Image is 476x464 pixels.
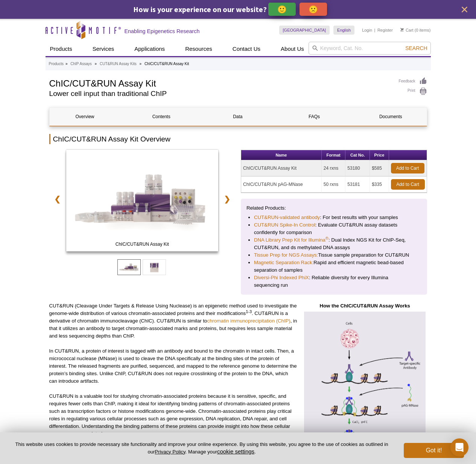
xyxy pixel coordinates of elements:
a: About Us [276,42,309,56]
h1: ChIC/CUT&RUN Assay Kit [49,77,391,88]
sup: ® [325,236,328,240]
a: Login [362,27,372,33]
p: CUT&RUN (Cleavage Under Targets & Release Using Nuclease) is an epigenetic method used to investi... [49,302,297,340]
h2: ChIC/CUT&RUN Assay Kit Overview [49,134,427,144]
strong: How the ChIC/CUT&RUN Assay Works [319,303,410,309]
a: Services [88,42,119,56]
a: Magnetic Separation Rack: [254,259,313,266]
a: Documents [355,108,426,126]
span: How is your experience on our website? [133,5,267,14]
img: Your Cart [400,28,404,32]
a: Add to Cart [391,179,425,190]
td: 53180 [345,160,370,176]
a: Products [49,61,64,67]
td: 53181 [345,176,370,193]
th: Format [322,150,345,160]
a: Cart [400,27,414,33]
a: Applications [130,42,169,56]
h2: Lower cell input than traditional ChIP [49,90,391,97]
td: $335 [370,176,389,193]
a: CUT&RUN Spike-In Control [254,221,315,229]
th: Name [241,150,322,160]
a: Overview [50,108,120,126]
th: Price [370,150,389,160]
li: | [374,26,376,35]
a: [GEOGRAPHIC_DATA] [279,26,330,35]
button: close [460,5,469,14]
li: » [95,62,97,66]
td: ChIC/CUT&RUN Assay Kit [241,160,322,176]
a: CUT&RUN Assay Kits [100,61,137,67]
a: chromatin immunoprecipitation (ChIP) [207,318,290,324]
a: English [333,26,354,35]
p: This website uses cookies to provide necessary site functionality and improve your online experie... [12,441,391,455]
p: In CUT&RUN, a protein of interest is tagged with an antibody and bound to the chromatin in intact... [49,347,297,385]
li: Rapid and efficient magnetic bead-based separation of samples [254,259,414,274]
button: cookie settings [217,448,254,455]
a: Data [202,108,273,126]
li: Tissue sample preparation for CUT&RUN [254,251,414,259]
sup: 1-3 [246,309,252,314]
a: FAQs [279,108,350,126]
li: : Dual Index NGS Kit for ChIP-Seq, CUT&RUN, and ds methylated DNA assays [254,236,414,251]
a: ChIP Assays [70,61,92,67]
td: $585 [370,160,389,176]
a: Diversi-Phi Indexed PhiX [254,274,309,281]
p: Related Products: [246,204,421,212]
li: : For best results with your samples [254,214,414,221]
li: » [65,62,68,66]
a: DNA Library Prep Kit for Illumina® [254,236,328,244]
img: ChIC/CUT&RUN Assay Kit [66,150,219,251]
li: (0 items) [400,26,431,35]
th: Cat No. [345,150,370,160]
td: 50 rxns [322,176,345,193]
li: : Reliable diversity for every Illumina sequencing run [254,274,414,289]
p: CUT&RUN is a valuable tool for studying chromatin-associated proteins because it is sensitive, sp... [49,392,297,438]
div: Open Intercom Messenger [450,438,468,456]
a: Add to Cart [391,163,424,173]
input: Keyword, Cat. No. [309,42,431,55]
span: Search [405,45,427,51]
p: 🙁 [309,5,318,14]
a: ❯ [219,190,235,208]
a: Print [399,87,427,96]
li: ChIC/CUT&RUN Assay Kit [144,62,189,66]
li: : Evaluate CUT&RUN assay datasets confidently for comparison [254,221,414,236]
a: ChIC/CUT&RUN Assay Kit [66,150,219,254]
a: ❮ [49,190,65,208]
a: Register [377,27,393,33]
p: 🙂 [277,5,287,14]
a: Contents [126,108,197,126]
a: Resources [181,42,217,56]
a: Tissue Prep for NGS Assays: [254,251,318,259]
h2: Enabling Epigenetics Research [125,28,200,35]
a: Products [46,42,77,56]
button: Got it! [404,443,464,458]
a: Feedback [399,77,427,85]
a: Contact Us [228,42,265,56]
td: ChIC/CUT&RUN pAG-MNase [241,176,322,193]
a: Privacy Policy [155,449,185,455]
span: ChIC/CUT&RUN Assay Kit [68,240,217,248]
td: 24 rxns [322,160,345,176]
button: Search [403,45,429,52]
a: CUT&RUN-validated antibody [254,214,320,221]
li: » [140,62,142,66]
